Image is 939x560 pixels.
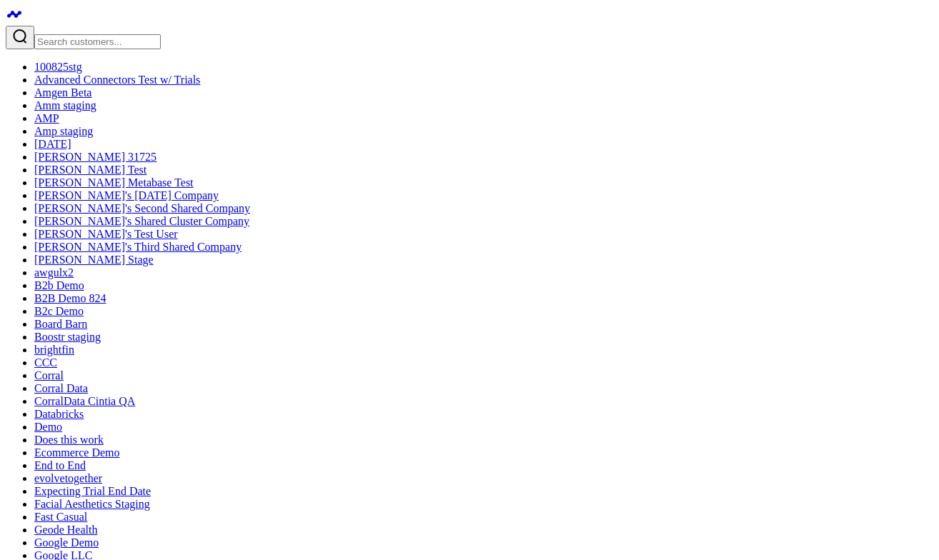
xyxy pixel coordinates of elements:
[34,86,91,99] a: Amgen Beta
[34,61,82,73] a: 100825stg
[34,318,87,330] a: Board Barn
[34,254,154,266] a: [PERSON_NAME] Stage
[34,176,194,189] a: [PERSON_NAME] Metabase Test
[34,421,62,433] a: Demo
[34,189,219,201] a: [PERSON_NAME]'s [DATE] Company
[34,279,84,291] a: B2b Demo
[34,446,120,459] a: Ecommerce Demo
[6,26,34,49] button: Search customers button
[34,125,93,137] a: Amp staging
[34,266,74,279] a: awgulx2
[34,511,87,523] a: Fast Casual
[34,74,200,86] a: Advanced Connectors Test w/ Trials
[34,241,242,253] a: [PERSON_NAME]'s Third Shared Company
[34,34,161,49] input: Search customers input
[34,164,146,176] a: [PERSON_NAME] Test
[34,344,74,356] a: brightfin
[34,215,249,227] a: [PERSON_NAME]'s Shared Cluster Company
[34,536,99,549] a: Google Demo
[34,331,101,343] a: Boostr staging
[34,382,88,394] a: Corral Data
[34,151,156,163] a: [PERSON_NAME] 31725
[34,524,97,536] a: Geode Health
[34,459,86,471] a: End to End
[34,356,57,369] a: CCC
[34,305,84,317] a: B2c Demo
[34,485,151,497] a: Expecting Trial End Date
[34,202,250,214] a: [PERSON_NAME]'s Second Shared Company
[34,99,96,111] a: Amm staging
[34,369,64,381] a: Corral
[34,472,102,484] a: evolvetogether
[34,292,106,304] a: B2B Demo 824
[34,395,135,407] a: CorralData Cintia QA
[34,228,178,240] a: [PERSON_NAME]'s Test User
[34,408,84,420] a: Databricks
[34,138,71,150] a: [DATE]
[34,112,59,124] a: AMP
[34,498,150,510] a: Facial Aesthetics Staging
[34,434,104,446] a: Does this work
